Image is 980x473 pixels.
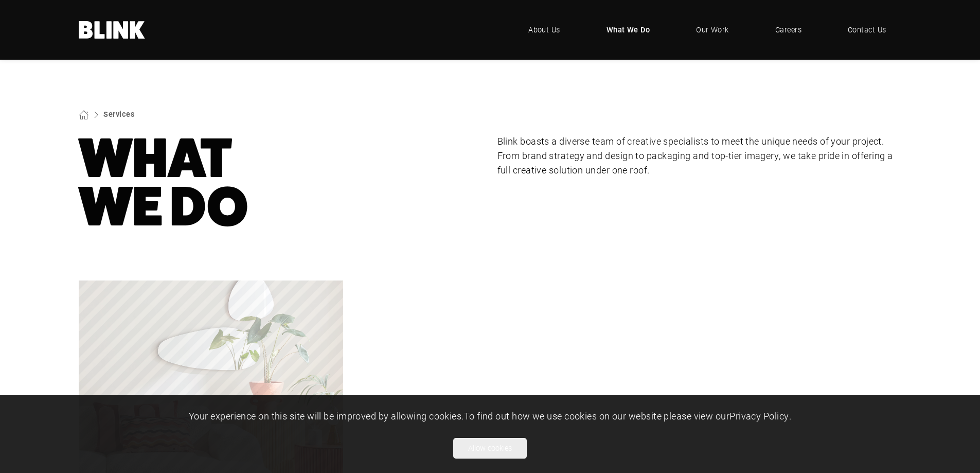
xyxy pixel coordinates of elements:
[832,14,902,45] a: Contact Us
[79,134,483,231] h1: What
[528,24,560,36] span: About Us
[729,410,789,422] a: Privacy Policy
[79,175,248,238] nobr: We Do
[696,24,729,36] span: Our Work
[848,24,886,36] span: Contact Us
[760,14,817,45] a: Careers
[497,134,902,178] p: Blink boasts a diverse team of creative specialists to meet the unique needs of your project. Fro...
[513,14,576,45] a: About Us
[681,14,744,45] a: Our Work
[189,410,791,422] span: Your experience on this site will be improved by allowing cookies. To find out how we use cookies...
[591,14,666,45] a: What We Do
[79,21,146,39] a: Home
[103,109,134,119] a: Services
[775,24,801,36] span: Careers
[453,438,527,459] button: Allow cookies
[607,24,650,36] span: What We Do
